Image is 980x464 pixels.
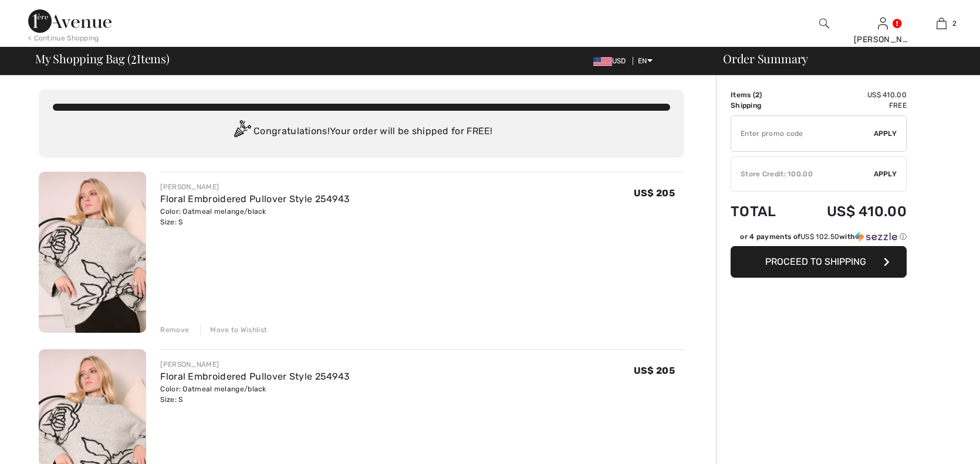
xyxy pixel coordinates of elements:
[937,16,947,30] img: My Bag
[731,169,874,179] div: Store Credit: 100.00
[731,192,795,231] td: Total
[160,371,350,382] a: Floral Embroidered Pullover Style 254943
[160,206,350,227] div: Color: Oatmeal melange/black Size: S
[160,384,350,405] div: Color: Oatmeal melange/black Size: S
[795,100,907,111] td: Free
[200,325,267,335] div: Move to Wishlist
[740,231,907,242] div: or 4 payments of with
[634,365,675,376] span: US$ 205
[35,53,170,64] span: My Shopping Bag ( Items)
[230,120,254,144] img: Congratulation2.svg
[53,120,670,144] div: Congratulations! Your order will be shipped for FREE!
[819,16,829,30] img: search the website
[855,231,897,242] img: Sezzle
[913,16,970,30] a: 2
[795,90,907,100] td: US$ 410.00
[39,172,146,333] img: Floral Embroidered Pullover Style 254943
[874,128,897,139] span: Apply
[878,16,888,30] img: My Info
[854,33,911,46] div: [PERSON_NAME]
[28,33,99,43] div: < Continue Shopping
[160,193,350,204] a: Floral Embroidered Pullover Style 254943
[800,233,839,241] span: US$ 102.50
[765,256,866,267] span: Proceed to Shipping
[593,57,631,65] span: USD
[160,359,350,370] div: [PERSON_NAME]
[28,9,111,33] img: 1ère Avenue
[131,50,137,65] span: 2
[593,57,612,66] img: US Dollar
[731,231,907,246] div: or 4 payments ofUS$ 102.50withSezzle Click to learn more about Sezzle
[878,18,888,29] a: Sign In
[795,192,907,231] td: US$ 410.00
[731,100,795,111] td: Shipping
[952,18,957,29] span: 2
[755,91,759,99] span: 2
[874,169,897,179] span: Apply
[709,53,973,64] div: Order Summary
[634,187,675,199] span: US$ 205
[160,182,350,192] div: [PERSON_NAME]
[638,57,653,65] span: EN
[731,116,874,151] input: Promo code
[160,325,189,335] div: Remove
[731,246,907,278] button: Proceed to Shipping
[731,90,795,100] td: Items ( )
